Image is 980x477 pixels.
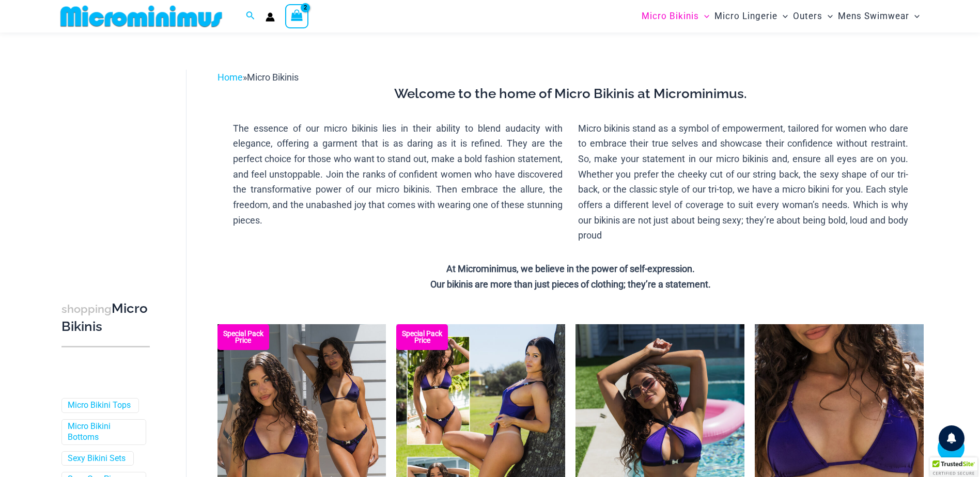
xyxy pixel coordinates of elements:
[61,300,150,336] h3: Micro Bikinis
[777,3,788,29] span: Menu Toggle
[446,263,695,274] strong: At Microminimus, we believe in the power of self-expression.
[642,3,699,29] span: Micro Bikinis
[217,72,299,83] span: »
[396,330,448,344] b: Special Pack Price
[247,72,299,83] span: Micro Bikinis
[712,3,790,29] a: Micro LingerieMenu ToggleMenu Toggle
[699,3,709,29] span: Menu Toggle
[68,400,131,411] a: Micro Bikini Tops
[217,72,243,83] a: Home
[835,3,922,29] a: Mens SwimwearMenu ToggleMenu Toggle
[930,457,977,477] div: TrustedSite Certified
[68,453,126,464] a: Sexy Bikini Sets
[68,421,138,443] a: Micro Bikini Bottoms
[578,121,908,244] p: Micro bikinis stand as a symbol of empowerment, tailored for women who dare to embrace their true...
[225,85,916,103] h3: Welcome to the home of Micro Bikinis at Microminimus.
[714,3,777,29] span: Micro Lingerie
[61,61,154,268] iframe: TrustedSite Certified
[909,3,920,29] span: Menu Toggle
[838,3,909,29] span: Mens Swimwear
[793,3,822,29] span: Outers
[285,4,309,28] a: View Shopping Cart, 2 items
[639,3,712,29] a: Micro BikinisMenu ToggleMenu Toggle
[246,10,255,23] a: Search icon link
[266,12,275,22] a: Account icon link
[217,330,269,344] b: Special Pack Price
[56,5,226,28] img: MM SHOP LOGO FLAT
[233,121,563,228] p: The essence of our micro bikinis lies in their ability to blend audacity with elegance, offering ...
[61,303,112,315] span: shopping
[822,3,833,29] span: Menu Toggle
[790,3,835,29] a: OutersMenu ToggleMenu Toggle
[637,2,924,31] nav: Site Navigation
[430,279,711,290] strong: Our bikinis are more than just pieces of clothing; they’re a statement.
